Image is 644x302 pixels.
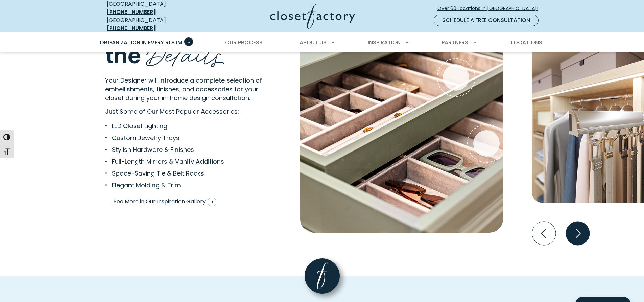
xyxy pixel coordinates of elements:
li: Space-Saving Tie & Belt Racks [105,169,260,178]
span: Locations [511,39,542,46]
span: Inspiration [368,39,401,46]
img: Soft-lined drawer organizer in a sage green finish holding sunglasses and accessories [300,20,503,233]
span: Organization in Every Room [100,39,182,46]
a: [PHONE_NUMBER] [106,8,156,16]
span: Our Process [225,39,263,46]
nav: Primary Menu [95,33,549,52]
p: Just Some of Our Most Popular Accessories: [105,107,281,116]
li: Elegant Molding & Trim [105,181,260,190]
span: the [105,41,141,71]
img: Closet Factory Logo [270,4,355,29]
li: Full-Length Mirrors & Vanity Additions [105,157,260,166]
span: Your Designer will introduce a complete selection of embellishments, finishes, and accessories fo... [105,76,262,102]
span: About Us [300,39,327,46]
a: See More in Our Inspiration Gallery [113,195,217,209]
a: Over 60 Locations in [GEOGRAPHIC_DATA]! [437,3,544,15]
a: [PHONE_NUMBER] [106,24,156,32]
span: See More in Our Inspiration Gallery [114,198,216,206]
a: Schedule a Free Consultation [434,15,539,26]
span: Partners [442,39,468,46]
li: Custom Jewelry Trays [105,133,260,142]
button: Previous slide [529,219,558,248]
span: Over 60 Locations in [GEOGRAPHIC_DATA]! [437,5,544,12]
li: Stylish Hardware & Finishes [105,145,260,154]
div: [GEOGRAPHIC_DATA] [106,16,205,32]
button: Next slide [563,219,592,248]
li: LED Closet Lighting [105,121,260,131]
